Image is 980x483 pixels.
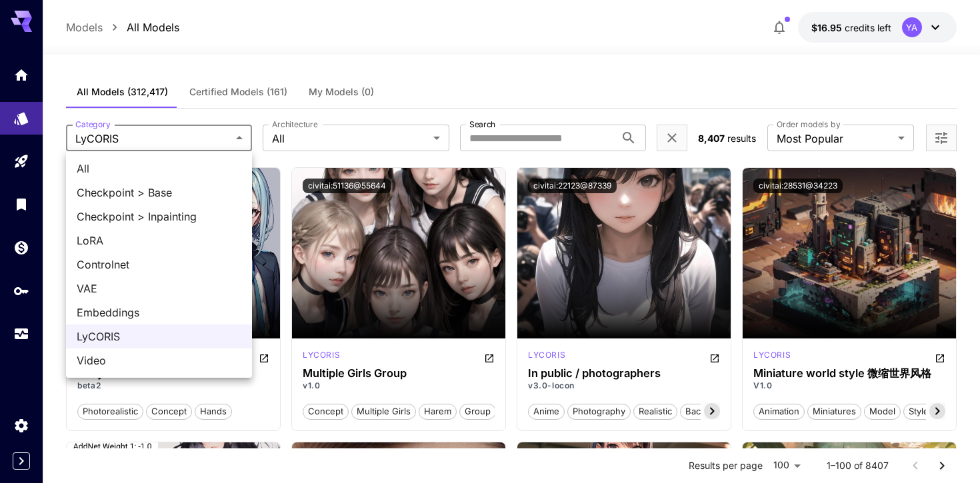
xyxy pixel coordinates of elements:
[77,256,241,272] span: Controlnet
[77,352,241,368] span: Video
[77,280,241,296] span: VAE
[77,233,241,248] span: LoRA
[77,304,241,320] span: Embeddings
[77,185,241,201] span: Checkpoint > Base
[77,161,241,177] span: All
[77,209,241,225] span: Checkpoint > Inpainting
[77,328,241,344] span: LyCORIS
